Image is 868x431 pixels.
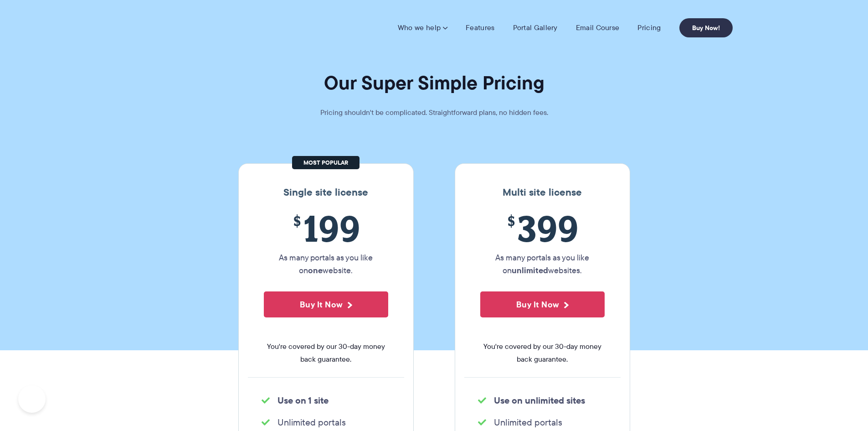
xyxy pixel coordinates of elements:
[512,264,548,276] strong: unlimited
[264,340,388,366] span: You're covered by our 30-day money back guarantee.
[478,416,607,429] li: Unlimited portals
[679,18,733,37] a: Buy Now!
[298,106,571,119] p: Pricing shouldn't be complicated. Straightforward plans, no hidden fees.
[494,394,585,407] strong: Use on unlimited sites
[277,394,329,407] strong: Use on 1 site
[480,251,605,277] p: As many portals as you like on websites.
[480,291,605,317] button: Buy It Now
[480,340,605,366] span: You're covered by our 30-day money back guarantee.
[308,264,323,276] strong: one
[637,23,661,32] a: Pricing
[264,208,388,249] span: 199
[18,385,46,413] iframe: Toggle Customer Support
[466,23,494,32] a: Features
[262,416,390,429] li: Unlimited portals
[264,251,388,277] p: As many portals as you like on website.
[248,187,404,198] h3: Single site license
[464,187,621,198] h3: Multi site license
[513,23,558,32] a: Portal Gallery
[576,23,620,32] a: Email Course
[480,208,605,249] span: 399
[398,23,447,32] a: Who we help
[264,291,388,317] button: Buy It Now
